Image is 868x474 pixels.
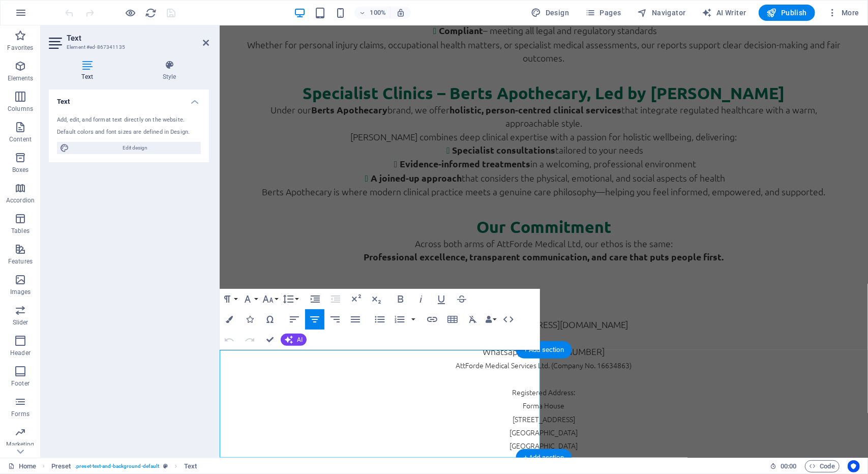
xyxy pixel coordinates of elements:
button: Underline (Ctrl+U) [432,289,451,309]
i: This element is a customizable preset [163,463,168,469]
button: Undo (Ctrl+Z) [220,330,239,350]
button: HTML [499,309,518,330]
span: Design [531,8,570,18]
i: On resize automatically adjust zoom level to fit chosen device. [396,8,405,17]
span: AI [297,337,303,343]
div: + Add section [516,449,572,466]
button: AI [281,334,307,346]
p: Tables [11,227,29,235]
h6: 100% [370,7,386,19]
span: Whatsapp:- [PHONE_NUMBER] [263,320,385,332]
button: Pages [581,5,625,21]
button: Paragraph Format [220,289,239,309]
button: Redo (Ctrl+Shift+Z) [240,330,259,350]
h4: Text [49,90,209,108]
button: Insert Link [423,309,442,330]
button: Code [805,460,840,472]
span: Click to select. Double-click to edit [184,460,197,472]
span: Email: - [240,293,408,305]
p: Slider [13,318,28,327]
button: Edit design [57,142,201,154]
button: Unordered List [370,309,390,330]
button: Insert Table [443,309,462,330]
button: Align Center [305,309,324,330]
p: Columns [8,105,33,113]
button: Subscript [367,289,386,309]
button: Decrease Indent [326,289,345,309]
button: Font Size [260,289,280,309]
h6: Session time [770,460,797,472]
button: Colors [220,309,239,330]
button: Data Bindings [484,309,498,330]
button: Ordered List [409,309,417,330]
button: Bold (Ctrl+B) [391,289,410,309]
p: Images [10,288,31,296]
button: Navigator [634,5,690,21]
button: Publish [759,5,815,21]
div: Default colors and font sizes are defined in Design. [57,128,201,137]
p: Favorites [7,44,33,52]
a: [EMAIL_ADDRESS][DOMAIN_NAME] [268,293,408,305]
h2: Text [67,34,209,43]
button: More [823,5,863,21]
span: Edit design [72,142,198,154]
p: Boxes [12,166,29,174]
span: : [788,462,789,470]
p: Accordion [6,196,35,204]
span: . preset-text-and-background-default [75,460,159,472]
button: Superscript [346,289,366,309]
i: Reload page [145,7,157,19]
span: Pages [585,8,621,18]
nav: breadcrumb [51,460,197,472]
div: Add, edit, and format text directly on the website. [57,116,201,125]
button: reload [145,7,157,19]
button: AI Writer [698,5,751,21]
button: Usercentrics [848,460,860,472]
button: Increase Indent [306,289,325,309]
button: Strikethrough [452,289,471,309]
div: + Add section [516,341,572,359]
button: Confirm (Ctrl+⏎) [260,330,280,350]
button: Click here to leave preview mode and continue editing [125,7,137,19]
button: Ordered List [390,309,409,330]
span: Publish [767,8,807,18]
p: Features [8,257,33,265]
span: Code [810,460,835,472]
h4: Style [130,60,209,81]
button: 100% [354,7,391,19]
p: Content [9,135,32,143]
h4: Text [49,60,130,81]
button: Special Characters [260,309,280,330]
button: Align Right [325,309,345,330]
button: Line Height [281,289,300,309]
a: Click to cancel selection. Double-click to open Pages [8,460,36,472]
p: Forms [11,410,29,418]
span: Navigator [638,8,686,18]
button: Design [527,5,574,21]
p: Marketing [6,440,34,449]
button: Align Justify [346,309,365,330]
span: AI Writer [702,8,746,18]
p: Elements [8,74,34,82]
div: Design (Ctrl+Alt+Y) [527,5,574,21]
p: Header [10,349,31,357]
h3: Element #ed-867341135 [67,43,189,52]
span: 00 00 [781,460,796,472]
button: Clear Formatting [463,309,483,330]
button: Icons [240,309,259,330]
span: Click to select. Double-click to edit [51,460,71,472]
p: Footer [11,379,29,388]
button: Align Left [285,309,304,330]
button: Italic (Ctrl+I) [411,289,431,309]
button: Font Family [240,289,259,309]
span: More [827,8,859,18]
